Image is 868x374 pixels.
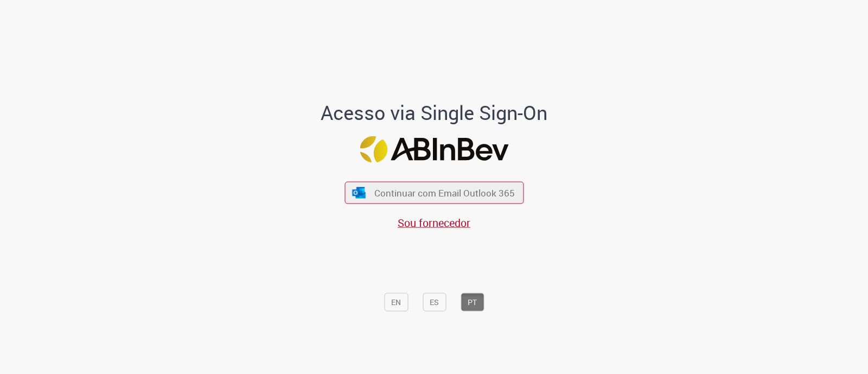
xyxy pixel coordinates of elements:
span: Continuar com Email Outlook 365 [374,187,515,199]
button: ícone Azure/Microsoft 360 Continuar com Email Outlook 365 [344,182,524,204]
button: EN [384,293,408,311]
img: Logo ABInBev [360,136,508,163]
button: PT [461,293,484,311]
a: Sou fornecedor [398,215,470,230]
h1: Acesso via Single Sign-On [284,102,585,123]
img: ícone Azure/Microsoft 360 [352,187,367,198]
button: ES [423,293,446,311]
